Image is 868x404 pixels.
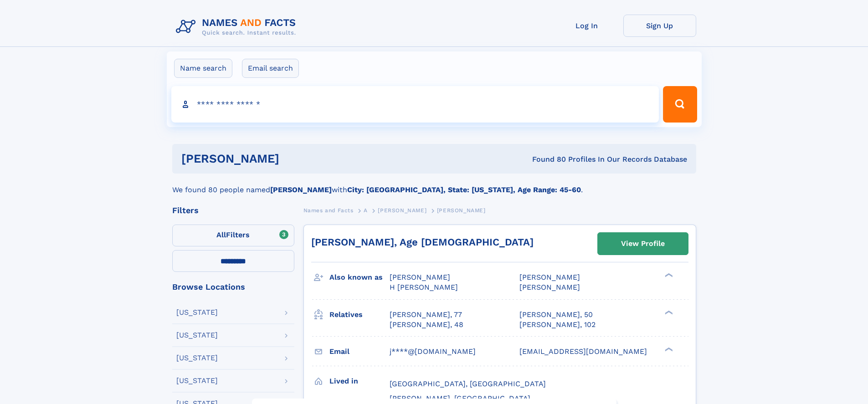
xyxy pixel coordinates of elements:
[663,86,697,123] button: Search Button
[437,207,486,214] span: [PERSON_NAME]
[663,272,673,278] div: ❯
[172,206,294,215] div: Filters
[176,377,218,384] div: [US_STATE]
[242,59,299,78] label: Email search
[378,207,426,214] span: [PERSON_NAME]
[172,225,294,246] label: Filters
[598,233,688,255] a: View Profile
[270,185,332,194] b: [PERSON_NAME]
[621,233,665,254] div: View Profile
[519,310,593,320] a: [PERSON_NAME], 50
[172,283,294,291] div: Browse Locations
[519,273,580,281] span: [PERSON_NAME]
[329,373,390,389] h3: Lived in
[172,15,303,39] img: Logo Names and Facts
[181,153,406,164] h1: [PERSON_NAME]
[216,230,226,239] span: All
[390,273,450,281] span: [PERSON_NAME]
[171,86,659,123] input: search input
[364,207,368,214] span: A
[390,310,462,320] a: [PERSON_NAME], 77
[519,320,596,330] a: [PERSON_NAME], 102
[390,394,530,403] span: [PERSON_NAME], [GEOGRAPHIC_DATA]
[390,283,458,291] span: H [PERSON_NAME]
[519,347,647,356] span: [EMAIL_ADDRESS][DOMAIN_NAME]
[663,309,673,315] div: ❯
[406,154,687,164] div: Found 80 Profiles In Our Records Database
[329,270,390,285] h3: Also known as
[174,59,232,78] label: Name search
[364,205,368,216] a: A
[176,354,218,362] div: [US_STATE]
[550,15,623,37] a: Log In
[390,320,463,330] a: [PERSON_NAME], 48
[176,332,218,339] div: [US_STATE]
[311,236,534,248] a: [PERSON_NAME], Age [DEMOGRAPHIC_DATA]
[623,15,696,37] a: Sign Up
[390,379,546,388] span: [GEOGRAPHIC_DATA], [GEOGRAPHIC_DATA]
[329,344,390,359] h3: Email
[303,205,354,216] a: Names and Facts
[172,174,696,195] div: We found 80 people named with .
[519,283,580,291] span: [PERSON_NAME]
[663,346,673,352] div: ❯
[176,309,218,316] div: [US_STATE]
[329,307,390,322] h3: Relatives
[347,185,581,194] b: City: [GEOGRAPHIC_DATA], State: [US_STATE], Age Range: 45-60
[378,205,426,216] a: [PERSON_NAME]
